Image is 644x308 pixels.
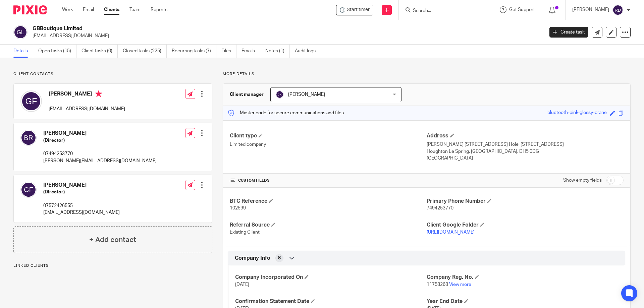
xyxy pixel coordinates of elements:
[230,132,427,139] h4: Client type
[295,45,321,58] a: Audit logs
[572,6,609,13] p: [PERSON_NAME]
[38,45,76,58] a: Open tasks (15)
[347,6,370,13] span: Start timer
[49,90,125,99] h4: [PERSON_NAME]
[509,7,535,12] span: Get Support
[20,130,37,146] img: svg%3E
[336,5,373,15] div: GBBoutique Limited
[13,45,33,58] a: Details
[43,130,157,137] h4: [PERSON_NAME]
[82,45,118,58] a: Client tasks (0)
[230,206,246,210] span: 102599
[230,222,427,229] h4: Referral Source
[228,110,344,116] p: Master code for secure communications and files
[241,45,260,58] a: Emails
[427,222,624,229] h4: Client Google Folder
[151,6,167,13] a: Reports
[62,6,73,13] a: Work
[43,150,157,157] p: 07494253770
[563,177,602,184] label: Show empty fields
[230,178,427,183] h4: CUSTOM FIELDS
[235,298,427,305] h4: Confirmation Statement Date
[20,182,37,198] img: svg%3E
[278,255,281,261] span: 8
[230,141,427,148] p: Limited company
[427,298,618,305] h4: Year End Date
[427,230,475,235] a: [URL][DOMAIN_NAME]
[235,274,427,281] h4: Company Incorporated On
[230,230,260,235] span: Existing Client
[13,25,28,39] img: svg%3E
[427,148,624,155] p: Houghton Le Spring, [GEOGRAPHIC_DATA], DH5 0DG
[43,202,120,209] p: 07572426555
[13,71,212,77] p: Client contacts
[427,141,624,148] p: [PERSON_NAME] [STREET_ADDRESS] Hole, [STREET_ADDRESS]
[13,263,212,268] p: Linked clients
[235,282,249,287] span: [DATE]
[172,45,216,58] a: Recurring tasks (7)
[33,25,438,32] h2: GBBoutique Limited
[230,91,264,98] h3: Client manager
[49,106,125,112] p: [EMAIL_ADDRESS][DOMAIN_NAME]
[449,282,471,287] a: View more
[265,45,290,58] a: Notes (1)
[427,206,453,210] span: 7494253770
[95,90,102,97] i: Primary
[89,235,136,245] h4: + Add contact
[221,45,236,58] a: Files
[104,6,119,13] a: Clients
[427,155,624,162] p: [GEOGRAPHIC_DATA]
[427,198,624,205] h4: Primary Phone Number
[549,27,588,38] a: Create task
[230,198,427,205] h4: BTC Reference
[43,182,120,189] h4: [PERSON_NAME]
[427,132,624,139] h4: Address
[83,6,94,13] a: Email
[13,5,47,14] img: Pixie
[43,209,120,216] p: [EMAIL_ADDRESS][DOMAIN_NAME]
[427,274,618,281] h4: Company Reg. No.
[43,137,157,144] h5: (Director)
[43,158,157,164] p: [PERSON_NAME][EMAIL_ADDRESS][DOMAIN_NAME]
[129,6,141,13] a: Team
[223,71,631,77] p: More details
[288,92,325,97] span: [PERSON_NAME]
[547,109,607,117] div: bluetooth-pink-glossy-crane
[235,255,270,262] span: Company Info
[412,8,473,14] input: Search
[123,45,167,58] a: Closed tasks (225)
[612,5,623,15] img: svg%3E
[20,90,42,112] img: svg%3E
[43,189,120,195] h5: (Director)
[33,33,539,39] p: [EMAIL_ADDRESS][DOMAIN_NAME]
[276,90,284,99] img: svg%3E
[427,282,448,287] span: 11758268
